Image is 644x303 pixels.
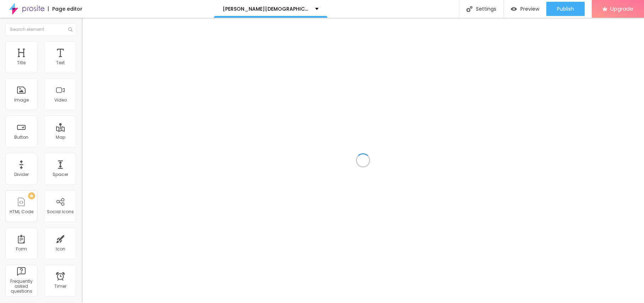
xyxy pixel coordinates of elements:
[546,2,585,16] button: Publish
[223,6,310,11] p: [PERSON_NAME][DEMOGRAPHIC_DATA][MEDICAL_DATA] [GEOGRAPHIC_DATA]
[610,6,633,12] span: Upgrade
[511,6,517,12] img: view-1.svg
[54,284,66,289] div: Timer
[520,6,539,12] span: Preview
[48,6,82,11] div: Page editor
[47,209,74,214] div: Social Icons
[17,60,26,65] div: Title
[14,98,29,103] div: Image
[56,247,65,252] div: Icon
[14,172,29,177] div: Divider
[56,135,65,140] div: Map
[68,27,72,32] img: Icone
[14,135,28,140] div: Button
[53,172,68,177] div: Spacer
[16,247,27,252] div: Form
[5,23,76,36] input: Search element
[504,2,546,16] button: Preview
[466,6,472,12] img: Icone
[7,279,35,294] div: Frequently asked questions
[10,209,33,214] div: HTML Code
[54,98,67,103] div: Video
[557,6,574,12] span: Publish
[56,60,65,65] div: Text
